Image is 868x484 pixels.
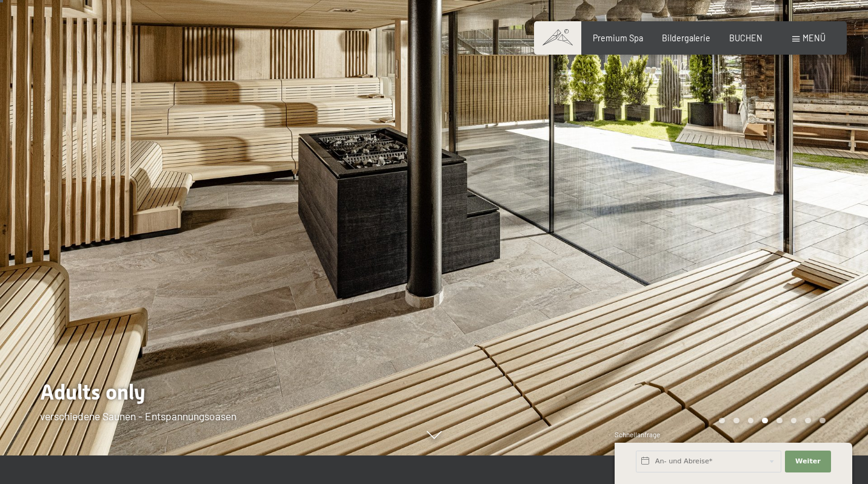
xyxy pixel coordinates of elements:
[820,418,826,424] div: Carousel Page 8
[805,418,811,424] div: Carousel Page 7
[785,451,831,472] button: Weiter
[662,33,710,43] a: Bildergalerie
[748,418,754,424] div: Carousel Page 3
[776,418,783,424] div: Carousel Page 5
[803,33,826,43] span: Menü
[729,33,763,43] a: BUCHEN
[762,418,768,424] div: Carousel Page 4 (Current Slide)
[795,457,821,466] span: Weiter
[593,33,643,43] a: Premium Spa
[719,418,725,424] div: Carousel Page 1
[791,418,797,424] div: Carousel Page 6
[715,418,825,424] div: Carousel Pagination
[615,431,660,438] span: Schnellanfrage
[733,418,739,424] div: Carousel Page 2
